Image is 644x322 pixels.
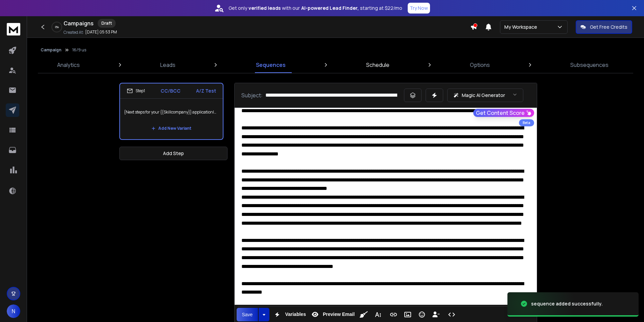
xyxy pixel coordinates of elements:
[98,19,116,28] div: Draft
[387,308,400,321] button: Insert Link (Ctrl+K)
[415,308,428,321] button: Emoticons
[531,300,603,307] div: sequence added successfully.
[519,119,534,126] div: Beta
[196,88,216,94] p: A/Z Test
[124,103,219,122] p: {Next steps for your {{Skillcompany}} application|Quick screening for {{Skillcompany}}|Short foll...
[357,308,370,321] button: Clean HTML
[7,304,20,318] button: N
[309,308,356,321] button: Preview Email
[146,122,197,135] button: Add New Variant
[41,47,62,53] button: Campaign
[241,91,263,99] p: Subject:
[64,30,84,35] p: Created At:
[57,61,80,69] p: Analytics
[252,57,290,73] a: Sequences
[576,20,632,34] button: Get Free Credits
[301,5,359,11] strong: AI-powered Lead Finder,
[160,61,175,69] p: Leads
[590,24,627,30] p: Get Free Credits
[401,308,414,321] button: Insert Image (Ctrl+P)
[119,147,228,160] button: Add Step
[470,61,490,69] p: Options
[72,47,86,53] p: 16/9 us
[7,23,20,35] img: logo
[566,57,613,73] a: Subsequences
[570,61,609,69] p: Subsequences
[408,3,430,14] button: Try Now
[366,61,389,69] p: Schedule
[156,57,180,73] a: Leads
[237,308,258,321] button: Save
[64,19,94,27] h1: Campaigns
[372,308,384,321] button: More Text
[504,24,540,30] p: My Workspace
[85,29,117,35] p: [DATE] 05:53 PM
[321,312,356,317] span: Preview Email
[430,308,443,321] button: Insert Unsubscribe Link
[256,61,286,69] p: Sequences
[53,57,84,73] a: Analytics
[362,57,393,73] a: Schedule
[410,5,428,11] p: Try Now
[462,92,505,99] p: Magic AI Generator
[445,308,458,321] button: Code View
[284,312,307,317] span: Variables
[127,88,145,94] div: Step 1
[161,88,181,94] p: CC/BCC
[229,5,402,11] p: Get only with our starting at $22/mo
[447,89,523,102] button: Magic AI Generator
[473,109,534,117] button: Get Content Score
[248,5,281,11] strong: verified leads
[466,57,494,73] a: Options
[271,308,307,321] button: Variables
[55,25,59,29] p: 0 %
[119,83,223,140] li: Step1CC/BCCA/Z Test{Next steps for your {{Skillcompany}} application|Quick screening for {{Skillc...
